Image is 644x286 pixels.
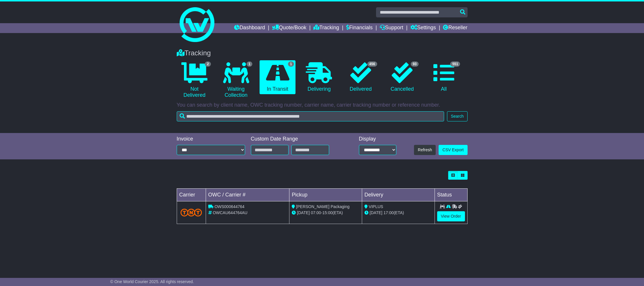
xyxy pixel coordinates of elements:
a: 551 All [426,60,461,94]
span: 1 [288,61,294,67]
button: Refresh [414,145,436,155]
span: 1 [247,61,253,67]
div: Tracking [174,49,470,57]
a: 1 Waiting Collection [218,60,254,101]
a: Support [380,23,403,33]
td: Status [435,189,467,201]
span: [DATE] [370,210,382,215]
td: Pickup [289,189,362,201]
img: TNT_Domestic.png [180,209,202,216]
span: 17:00 [384,210,394,215]
span: OWS000644764 [214,204,245,209]
a: 93 Cancelled [384,60,420,94]
span: [DATE] [297,210,310,215]
td: Carrier [177,189,206,201]
a: CSV Export [439,145,467,155]
a: 1 In Transit [260,60,295,94]
span: OWCAU644764AU [213,210,247,215]
span: 07:00 [311,210,321,215]
span: 15:00 [322,210,333,215]
a: Tracking [313,23,339,33]
div: Invoice [177,136,245,142]
td: Delivery [362,189,435,201]
a: Reseller [443,23,467,33]
a: Settings [411,23,436,33]
a: 2 Not Delivered [177,60,212,101]
button: Search [447,111,467,121]
span: 93 [411,61,419,67]
td: OWC / Carrier # [206,189,289,201]
span: 456 [367,61,377,67]
span: 2 [205,61,211,67]
p: You can search by client name, OWC tracking number, carrier name, carrier tracking number or refe... [177,102,468,108]
a: Quote/Book [272,23,306,33]
span: [PERSON_NAME] Packaging [296,204,349,209]
a: Financials [346,23,373,33]
a: Delivering [301,60,337,94]
span: © One World Courier 2025. All rights reserved. [110,279,194,284]
a: View Order [437,211,465,221]
a: Dashboard [234,23,265,33]
div: Display [359,136,396,142]
span: 551 [450,61,460,67]
div: - (ETA) [292,210,360,216]
div: (ETA) [364,210,432,216]
a: 456 Delivered [343,60,378,94]
span: VIPLUS [369,204,383,209]
div: Custom Date Range [251,136,344,142]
